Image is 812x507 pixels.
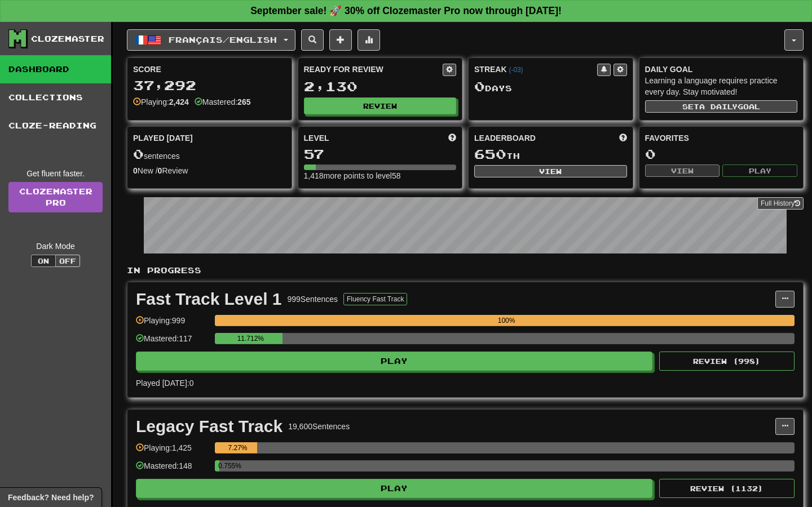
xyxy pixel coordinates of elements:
button: Review (1132) [659,479,795,498]
button: Play [136,479,652,498]
div: 999 Sentences [288,293,338,305]
span: 0 [474,78,485,94]
span: Score more points to level up [448,132,456,144]
span: This week in points, UTC [619,132,627,144]
div: 11.712% [218,333,283,344]
div: 19,600 Sentences [288,421,350,432]
div: th [474,147,627,162]
div: Fast Track Level 1 [136,291,282,308]
button: Fluency Fast Track [343,293,407,305]
span: 0 [133,146,144,162]
button: Search sentences [301,29,324,51]
div: Playing: 999 [136,315,209,333]
div: 57 [304,147,457,161]
div: 100% [218,315,795,326]
button: Review [304,97,457,114]
button: Play [136,352,652,371]
strong: 0 [133,166,138,175]
strong: September sale! 🚀 30% off Clozemaster Pro now through [DATE]! [250,5,562,16]
div: Playing: [133,96,189,108]
div: 0 [645,147,798,161]
div: Favorites [645,132,798,144]
div: 7.27% [218,442,257,453]
div: Day s [474,79,627,94]
div: Clozemaster [31,33,104,45]
div: Mastered: [195,96,251,108]
div: Dark Mode [8,241,103,252]
span: Played [DATE] [133,132,193,144]
div: Mastered: 148 [136,460,209,479]
strong: 0 [158,166,162,175]
div: New / Review [133,165,286,176]
span: Level [304,132,329,144]
button: Review (998) [659,352,795,371]
span: a daily [699,103,738,110]
span: Français / English [169,35,277,45]
button: Seta dailygoal [645,100,798,113]
span: Open feedback widget [8,492,94,503]
div: 1,418 more points to level 58 [304,170,457,181]
a: (-03) [509,66,523,74]
a: ClozemasterPro [8,182,103,212]
button: Play [722,164,797,177]
div: 37,292 [133,78,286,92]
span: Played [DATE]: 0 [136,379,193,388]
div: 0.755% [218,460,219,472]
div: Legacy Fast Track [136,418,283,435]
button: Full History [757,197,804,210]
button: Off [55,255,80,267]
button: More stats [358,29,380,51]
div: 2,130 [304,79,457,94]
button: View [474,165,627,177]
div: Ready for Review [304,64,443,75]
button: On [31,255,56,267]
button: Add sentence to collection [329,29,352,51]
span: Leaderboard [474,132,536,144]
div: Playing: 1,425 [136,442,209,461]
span: 650 [474,146,506,162]
strong: 2,424 [169,97,189,106]
p: In Progress [127,265,804,276]
div: Get fluent faster. [8,168,103,179]
div: Score [133,64,286,75]
button: Français/English [127,29,295,51]
div: Mastered: 117 [136,333,209,352]
button: View [645,164,720,177]
strong: 265 [237,97,250,106]
div: Daily Goal [645,64,798,75]
div: sentences [133,147,286,162]
div: Streak [474,64,597,75]
div: Learning a language requires practice every day. Stay motivated! [645,75,798,97]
